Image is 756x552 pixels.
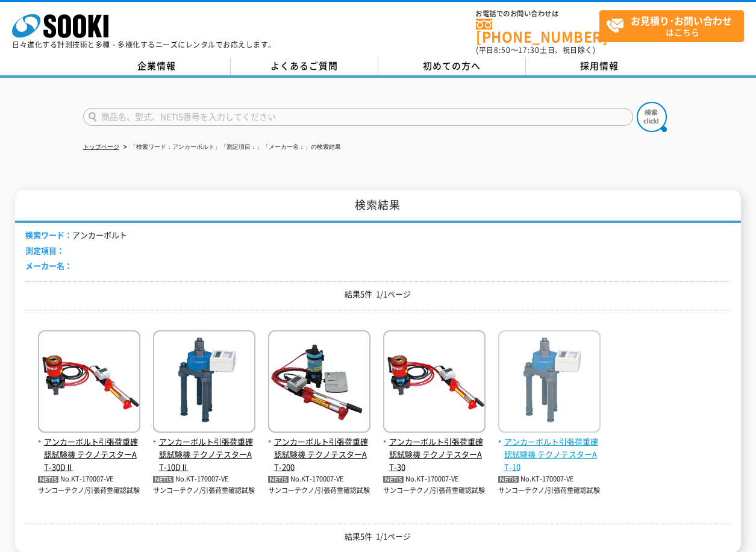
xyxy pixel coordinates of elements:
span: 17:30 [518,45,540,55]
img: テクノテスターAT-200 [268,330,370,436]
span: 検索ワード： [25,229,72,240]
p: サンコーテクノ/引張荷重確認試験 [383,486,486,496]
h1: 検索結果 [15,190,741,223]
p: No.KT-170007-VE [38,473,140,486]
p: サンコーテクノ/引張荷重確認試験 [268,486,370,496]
p: No.KT-170007-VE [383,473,486,486]
li: 「検索ワード：アンカーボルト」「測定項目：」「メーカー名：」の検索結果 [121,141,341,154]
span: メーカー名： [25,260,72,271]
a: 採用情報 [526,57,673,75]
a: トップページ [83,143,119,150]
img: テクノテスターAT-10DⅡ [153,330,255,436]
img: テクノテスターAT-10 [498,330,601,436]
span: アンカーボルト引張荷重確認試験機 テクノテスターAT-10 [498,436,601,473]
p: No.KT-170007-VE [153,473,255,486]
span: はこちら [606,11,743,41]
li: アンカーボルト [25,229,127,242]
p: No.KT-170007-VE [498,473,601,486]
a: アンカーボルト引張荷重確認試験機 テクノテスターAT-30DⅡ [38,423,140,473]
span: アンカーボルト引張荷重確認試験機 テクノテスターAT-200 [268,436,370,473]
a: アンカーボルト引張荷重確認試験機 テクノテスターAT-30 [383,423,486,473]
a: アンカーボルト引張荷重確認試験機 テクノテスターAT-200 [268,423,370,473]
a: お見積り･お問い合わせはこちら [599,10,744,42]
span: 8:50 [494,45,511,55]
a: 企業情報 [83,57,231,75]
a: アンカーボルト引張荷重確認試験機 テクノテスターAT-10 [498,423,601,473]
p: 結果5件 1/1ページ [25,288,730,301]
img: テクノテスターAT-30DⅡ [38,330,140,436]
span: アンカーボルト引張荷重確認試験機 テクノテスターAT-10DⅡ [153,436,255,473]
a: アンカーボルト引張荷重確認試験機 テクノテスターAT-10DⅡ [153,423,255,473]
span: お電話でのお問い合わせは [476,10,599,17]
p: サンコーテクノ/引張荷重確認試験 [498,486,601,496]
p: サンコーテクノ/引張荷重確認試験 [38,486,140,496]
a: [PHONE_NUMBER] [476,19,599,43]
span: アンカーボルト引張荷重確認試験機 テクノテスターAT-30DⅡ [38,436,140,473]
img: btn_search.png [637,102,667,132]
img: テクノテスターAT-30 [383,330,486,436]
a: よくあるご質問 [231,57,378,75]
a: 初めての方へ [378,57,526,75]
span: アンカーボルト引張荷重確認試験機 テクノテスターAT-30 [383,436,486,473]
strong: お見積り･お問い合わせ [631,13,732,28]
span: 初めての方へ [423,59,481,72]
p: No.KT-170007-VE [268,473,370,486]
p: 日々進化する計測技術と多種・多様化するニーズにレンタルでお応えします。 [12,41,276,48]
span: (平日 ～ 土日、祝日除く) [476,45,595,55]
p: サンコーテクノ/引張荷重確認試験 [153,486,255,496]
input: 商品名、型式、NETIS番号を入力してください [83,108,633,126]
span: 測定項目： [25,245,64,256]
p: 結果5件 1/1ページ [25,530,730,543]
